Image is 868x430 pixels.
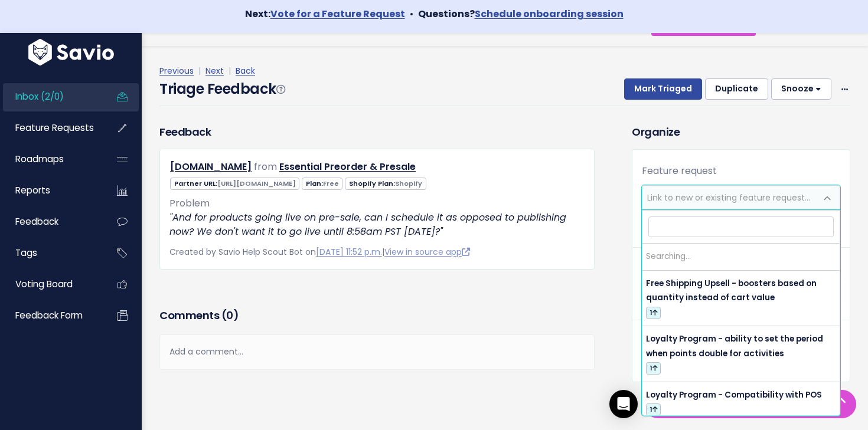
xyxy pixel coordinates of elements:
[345,178,426,190] span: Shopify Plan:
[642,164,717,178] label: Feature request
[3,302,98,329] a: Feedback form
[279,160,416,173] a: Essential Preorder & Presale
[609,390,638,418] div: Open Intercom Messenger
[170,160,252,173] a: [DOMAIN_NAME]
[3,239,98,267] a: Tags
[410,7,413,21] span: •
[25,39,117,65] img: logo-white.9d6f32f41409.svg
[205,65,224,77] a: Next
[3,83,98,110] a: Inbox (2/0)
[632,124,850,140] h3: Organize
[15,247,37,259] span: Tags
[646,362,661,375] span: 1
[196,65,203,77] span: |
[624,78,702,100] button: Mark Triaged
[705,78,768,100] button: Duplicate
[3,146,98,173] a: Roadmaps
[395,179,422,188] span: Shopify
[159,78,285,100] h4: Triage Feedback
[3,208,98,235] a: Feedback
[159,334,595,369] div: Add a comment...
[254,160,277,173] span: from
[15,153,64,165] span: Roadmaps
[475,7,624,21] a: Schedule onboarding session
[3,177,98,204] a: Reports
[302,178,342,190] span: Plan:
[270,7,405,21] a: Vote for a Feature Request
[159,307,595,324] h3: Comments ( )
[245,7,405,21] strong: Next:
[646,333,823,359] span: Loyalty Program - ability to set the period when points double for activities
[217,179,296,188] span: [URL][DOMAIN_NAME]
[15,184,50,196] span: Reports
[384,246,470,258] a: View in source app
[3,114,98,142] a: Feature Requests
[646,251,691,262] span: Searching…
[169,246,470,258] span: Created by Savio Help Scout Bot on |
[159,65,194,77] a: Previous
[226,308,233,323] span: 0
[15,215,58,228] span: Feedback
[169,196,210,210] span: Problem
[771,78,831,100] button: Snooze
[15,278,73,290] span: Voting Board
[15,309,83,321] span: Feedback form
[15,90,64,103] span: Inbox (2/0)
[647,192,810,203] span: Link to new or existing feature request...
[3,271,98,298] a: Voting Board
[170,178,299,190] span: Partner URL:
[418,7,624,21] strong: Questions?
[316,246,382,258] a: [DATE] 11:52 p.m.
[226,65,233,77] span: |
[646,307,661,319] span: 1
[646,403,661,416] span: 1
[236,65,255,77] a: Back
[159,124,211,140] h3: Feedback
[169,211,566,238] em: "And for products going live on pre-sale, can I schedule it as opposed to publishing now? We don'...
[646,278,817,303] span: Free Shipping Upsell - boosters based on quantity instead of cart value
[646,389,822,401] span: Loyalty Program - Compatibility with POS
[323,179,339,188] span: Free
[15,122,94,134] span: Feature Requests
